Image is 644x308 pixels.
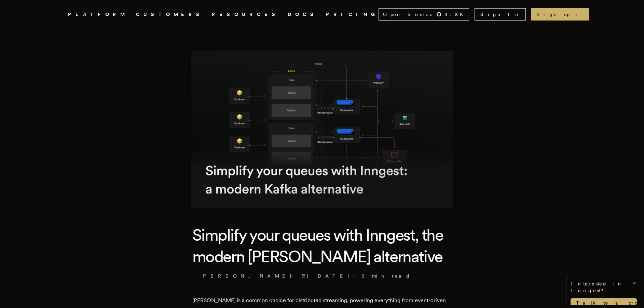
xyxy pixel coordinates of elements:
a: Sign In [475,8,526,21]
h1: Simplify your queues with Inngest, the modern [PERSON_NAME] alternative [192,224,452,267]
a: Talk to a product expert [571,298,637,308]
a: DOCS [288,10,318,19]
a: Sign up [531,8,589,21]
span: 5 min read [362,272,410,279]
a: CUSTOMERS [136,10,204,19]
span: 4.8 K [444,11,467,18]
span: Open Source [383,11,434,18]
span: → [572,11,584,18]
button: RESOURCES [212,10,279,19]
img: Featured image for Simplify your queues with Inngest, the modern Kafka alternative blog post [191,51,453,208]
a: PRICING [326,10,379,19]
p: [PERSON_NAME] · · [192,272,452,279]
span: [DATE] [301,272,350,279]
button: PLATFORM [68,10,128,19]
span: Interested in Inngest? [571,280,637,294]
